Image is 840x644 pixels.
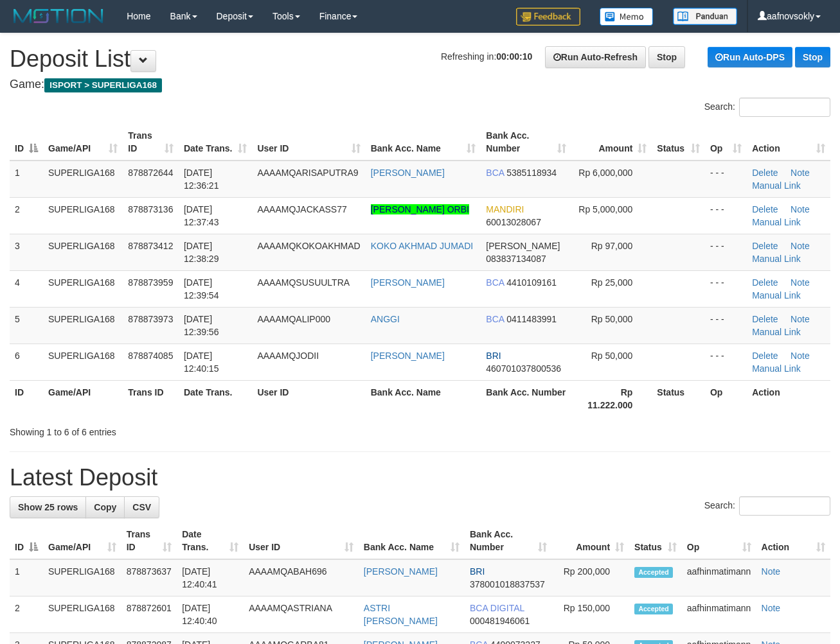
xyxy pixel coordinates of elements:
td: 1 [10,559,43,596]
a: [PERSON_NAME] ORBI [371,204,469,214]
span: Accepted [634,567,673,578]
td: SUPERLIGA168 [43,270,123,307]
span: BRI [486,351,501,361]
td: - - - [705,344,747,380]
td: SUPERLIGA168 [43,161,123,198]
th: Status: activate to sort column ascending [629,523,682,559]
td: [DATE] 12:40:40 [177,596,244,633]
th: Action: activate to sort column ascending [756,523,830,559]
a: [PERSON_NAME] [371,277,445,288]
a: Copy [85,496,125,518]
td: aafhinmatimann [682,559,756,596]
a: Note [791,277,810,288]
a: Run Auto-DPS [708,47,792,67]
a: [PERSON_NAME] [364,566,438,577]
span: AAAAMQARISAPUTRA9 [257,168,358,178]
span: Rp 50,000 [591,351,633,361]
a: Manual Link [752,217,801,227]
th: ID: activate to sort column descending [10,523,43,559]
a: Manual Link [752,180,801,191]
span: AAAAMQJACKASS77 [257,204,346,214]
td: 878873637 [121,559,177,596]
td: SUPERLIGA168 [43,197,123,234]
a: Note [791,351,810,361]
span: [DATE] 12:40:15 [184,351,219,374]
td: Rp 150,000 [552,596,629,633]
td: 6 [10,344,43,380]
span: 878873959 [128,277,173,288]
th: Date Trans. [179,380,253,417]
th: Op [705,380,747,417]
label: Search: [704,496,830,516]
a: Manual Link [752,363,801,374]
span: Rp 5,000,000 [578,204,632,214]
th: User ID [252,380,365,417]
th: User ID: activate to sort column ascending [244,523,359,559]
td: - - - [705,307,747,344]
a: ASTRI [PERSON_NAME] [364,603,438,626]
span: Copy 60013028067 to clipboard [486,217,541,227]
a: Delete [752,314,778,324]
img: Button%20Memo.svg [600,8,654,26]
span: 878873136 [128,204,173,214]
a: Note [762,566,781,577]
td: aafhinmatimann [682,596,756,633]
span: BCA [486,314,504,324]
span: [DATE] 12:39:56 [184,314,219,337]
span: AAAAMQJODII [257,351,319,361]
span: 878874085 [128,351,173,361]
span: Copy 460701037800536 to clipboard [486,363,561,374]
a: Note [791,314,810,324]
span: MANDIRI [486,204,524,214]
a: ANGGI [371,314,400,324]
td: 2 [10,596,43,633]
span: ISPORT > SUPERLIGA168 [44,78,162,92]
th: User ID: activate to sort column ascending [252,124,365,161]
th: Op: activate to sort column ascending [705,124,747,161]
span: [DATE] 12:36:21 [184,168,219,191]
a: Note [791,204,810,214]
th: ID: activate to sort column descending [10,124,43,161]
span: BCA DIGITAL [470,603,524,613]
img: panduan.png [673,8,737,25]
a: Delete [752,168,778,178]
td: - - - [705,161,747,198]
span: AAAAMQSUSUULTRA [257,277,350,288]
th: Amount: activate to sort column ascending [552,523,629,559]
td: SUPERLIGA168 [43,596,121,633]
td: Rp 200,000 [552,559,629,596]
a: KOKO AKHMAD JUMADI [371,241,473,251]
th: Game/API [43,380,123,417]
td: 3 [10,234,43,270]
span: Copy 0411483991 to clipboard [506,314,557,324]
a: Manual Link [752,290,801,300]
h1: Latest Deposit [10,465,830,491]
span: Copy 5385118934 to clipboard [506,168,557,178]
td: 5 [10,307,43,344]
td: [DATE] 12:40:41 [177,559,244,596]
a: Delete [752,204,778,214]
img: MOTION_logo.png [10,6,107,26]
td: - - - [705,270,747,307]
td: - - - [705,197,747,234]
span: Rp 97,000 [591,241,633,251]
a: CSV [124,496,159,518]
span: CSV [132,502,151,512]
th: Game/API: activate to sort column ascending [43,523,121,559]
span: BCA [486,277,504,288]
span: [DATE] 12:38:29 [184,241,219,264]
th: Bank Acc. Number: activate to sort column ascending [481,124,571,161]
span: Copy 4410109161 to clipboard [506,277,557,288]
td: AAAAMQASTRIANA [244,596,359,633]
span: Rp 6,000,000 [578,168,632,178]
th: Amount: activate to sort column ascending [571,124,652,161]
th: Trans ID: activate to sort column ascending [123,124,179,161]
span: BCA [486,168,504,178]
input: Search: [739,98,830,117]
th: Game/API: activate to sort column ascending [43,124,123,161]
span: [DATE] 12:37:43 [184,204,219,227]
div: Showing 1 to 6 of 6 entries [10,421,341,439]
td: SUPERLIGA168 [43,307,123,344]
span: 878873973 [128,314,173,324]
label: Search: [704,98,830,117]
